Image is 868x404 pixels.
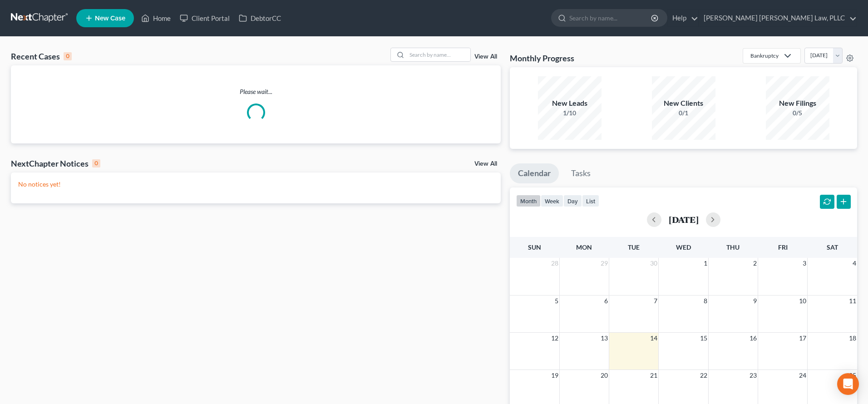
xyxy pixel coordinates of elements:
a: View All [474,54,497,60]
span: 12 [550,333,559,344]
span: 18 [848,333,857,344]
span: 13 [600,333,609,344]
span: 15 [699,333,708,344]
span: 3 [802,258,807,269]
a: Help [668,10,698,26]
a: Tasks [563,163,599,183]
div: Bankruptcy [750,52,779,59]
div: 0/1 [652,108,715,118]
a: [PERSON_NAME] [PERSON_NAME] Law, PLLC [699,10,857,26]
span: 22 [699,370,708,381]
span: 28 [550,258,559,269]
span: 14 [649,333,658,344]
span: 30 [649,258,658,269]
span: 4 [852,258,857,269]
span: 16 [749,333,758,344]
span: 19 [550,370,559,381]
div: New Leads [538,98,602,108]
div: Open Intercom Messenger [837,373,859,395]
p: No notices yet! [18,180,493,189]
a: Calendar [510,163,559,183]
p: Please wait... [11,87,501,96]
a: Client Portal [175,10,234,26]
div: NextChapter Notices [11,158,100,169]
span: New Case [95,15,125,22]
span: 6 [603,296,609,306]
span: Mon [576,243,592,251]
span: 23 [749,370,758,381]
button: day [563,195,582,207]
h3: Monthly Progress [510,53,574,64]
span: 2 [752,258,758,269]
button: week [541,195,563,207]
span: 10 [798,296,807,306]
a: DebtorCC [234,10,286,26]
span: 20 [600,370,609,381]
button: month [516,195,541,207]
span: Tue [628,243,640,251]
span: 25 [848,370,857,381]
span: 7 [653,296,658,306]
div: 0 [92,159,100,168]
span: Fri [778,243,788,251]
div: 0 [64,52,72,60]
span: 29 [600,258,609,269]
input: Search by name... [407,48,470,61]
div: 0/5 [766,108,829,118]
span: 17 [798,333,807,344]
span: 21 [649,370,658,381]
button: list [582,195,599,207]
div: New Clients [652,98,715,108]
div: 1/10 [538,108,602,118]
h2: [DATE] [669,215,699,224]
div: Recent Cases [11,51,72,62]
span: Sun [528,243,541,251]
span: 9 [752,296,758,306]
div: New Filings [766,98,829,108]
span: 1 [703,258,708,269]
span: 11 [848,296,857,306]
input: Search by name... [569,10,652,26]
a: Home [137,10,175,26]
span: 24 [798,370,807,381]
span: Thu [726,243,740,251]
span: 8 [703,296,708,306]
span: Wed [676,243,691,251]
a: View All [474,161,497,167]
span: 5 [554,296,559,306]
span: Sat [827,243,838,251]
